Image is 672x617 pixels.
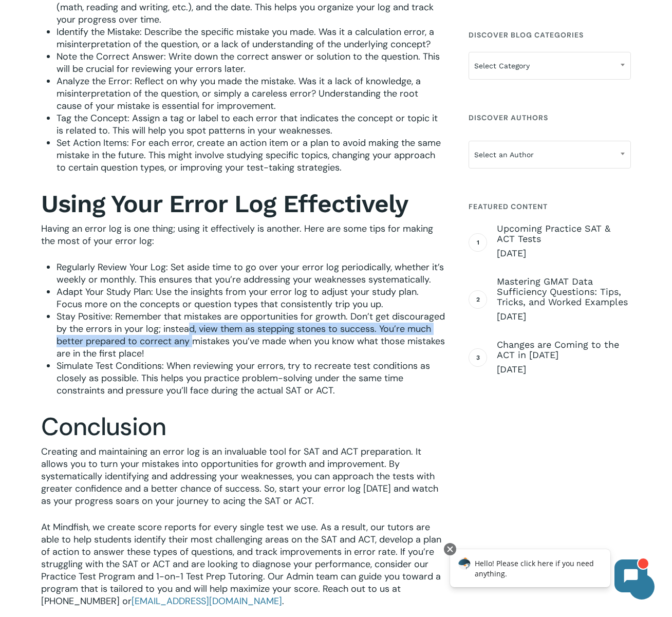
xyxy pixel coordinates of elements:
[469,26,631,44] h4: Discover Blog Categories
[497,247,631,259] span: [DATE]
[497,223,631,259] a: Upcoming Practice SAT & ACT Tests [DATE]
[41,189,408,218] b: Using Your Error Log Effectively
[57,286,419,310] span: Adapt Your Study Plan: Use the insights from your error log to adjust your study plan. Focus more...
[469,108,631,127] h4: Discover Authors
[497,276,631,307] span: Mastering GMAT Data Sufficiency Questions: Tips, Tricks, and Worked Examples
[469,144,630,165] span: Select an Author
[469,52,631,80] span: Select Category
[41,222,433,247] span: Having an error log is one thing; using it effectively is another. Here are some tips for making ...
[469,197,631,216] h4: Featured Content
[469,141,631,169] span: Select an Author
[57,75,421,112] span: Analyze the Error: Reflect on why you made the mistake. Was it a lack of knowledge, a misinterpre...
[439,541,658,603] iframe: Chatbot
[57,310,445,360] span: Stay Positive: Remember that mistakes are opportunities for growth. Don’t get discouraged by the ...
[41,445,438,507] span: Creating and maintaining an error log is an invaluable tool for SAT and ACT preparation. It allow...
[57,360,430,397] span: Simulate Test Conditions: When reviewing your errors, try to recreate test conditions as closely ...
[497,223,631,244] span: Upcoming Practice SAT & ACT Tests
[57,137,441,174] span: Set Action Items: For each error, create an action item or a plan to avoid making the same mistak...
[132,595,282,607] a: [EMAIL_ADDRESS][DOMAIN_NAME]
[41,521,441,607] span: At Mindfish, we create score reports for every single test we use. As a result, our tutors are ab...
[497,276,631,323] a: Mastering GMAT Data Sufficiency Questions: Tips, Tricks, and Worked Examples [DATE]
[57,50,440,75] span: Note the Correct Answer: Write down the correct answer or solution to the question. This will be ...
[41,412,445,442] h2: Conclusion
[497,340,631,376] a: Changes are Coming to the ACT in [DATE] [DATE]
[282,595,284,607] span: .
[57,26,434,50] span: Identify the Mistake: Describe the specific mistake you made. Was it a calculation error, a misin...
[497,340,631,360] span: Changes are Coming to the ACT in [DATE]
[57,261,444,286] span: Regularly Review Your Log: Set aside time to go over your error log periodically, whether it’s we...
[469,55,630,77] span: Select Category
[497,310,631,323] span: [DATE]
[497,363,631,376] span: [DATE]
[57,112,438,137] span: Tag the Concept: Assign a tag or label to each error that indicates the concept or topic it is re...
